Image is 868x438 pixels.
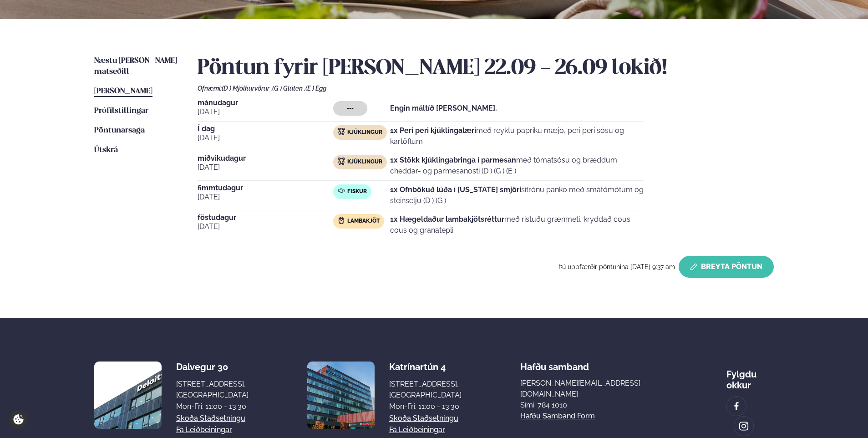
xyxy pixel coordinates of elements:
span: --- [347,105,354,112]
a: Skoða staðsetningu [389,413,458,424]
p: með reyktu papriku mæjó, peri peri sósu og kartöflum [390,125,644,147]
a: [PERSON_NAME][EMAIL_ADDRESS][DOMAIN_NAME] [520,378,668,400]
div: Mon-Fri: 11:00 - 13:30 [176,401,249,412]
span: Kjúklingur [347,158,382,166]
span: Fiskur [347,188,367,195]
p: með ristuðu grænmeti, kryddað cous cous og granatepli [390,214,644,236]
img: image alt [307,362,375,429]
img: chicken.svg [338,158,345,165]
a: Hafðu samband form [520,411,595,422]
span: Kjúklingur [347,129,382,136]
div: Mon-Fri: 11:00 - 13:30 [389,401,462,412]
span: miðvikudagur [198,155,333,162]
span: [DATE] [198,132,333,143]
span: Í dag [198,125,333,132]
img: chicken.svg [338,128,345,135]
strong: 1x Peri peri kjúklingalæri [390,126,476,135]
div: [STREET_ADDRESS], [GEOGRAPHIC_DATA] [176,379,249,401]
button: Breyta Pöntun [679,256,774,278]
div: Fylgdu okkur [726,362,774,391]
p: með tómatsósu og bræddum cheddar- og parmesanosti (D ) (G ) (E ) [390,155,644,177]
p: Sími: 784 1010 [520,400,668,411]
strong: Engin máltíð [PERSON_NAME]. [390,104,497,112]
span: fimmtudagur [198,184,333,192]
strong: 1x Hægeldaður lambakjötsréttur [390,215,504,224]
div: Katrínartún 4 [389,362,462,372]
span: (D ) Mjólkurvörur , [222,85,272,92]
h2: Pöntun fyrir [PERSON_NAME] 22.09 - 26.09 lokið! [198,56,774,81]
img: Lamb.svg [338,217,345,224]
a: image alt [727,397,746,416]
span: [DATE] [198,192,333,203]
img: fish.svg [338,187,345,194]
span: [DATE] [198,221,333,232]
a: [PERSON_NAME] [94,86,152,97]
a: Fá leiðbeiningar [176,424,232,435]
p: sítrónu panko með smátómötum og steinselju (D ) (G ) [390,184,644,206]
span: Prófílstillingar [94,107,148,115]
span: Næstu [PERSON_NAME] matseðill [94,57,177,76]
a: Skoða staðsetningu [176,413,245,424]
a: Fá leiðbeiningar [389,424,445,435]
span: mánudagur [198,99,333,107]
a: Prófílstillingar [94,106,148,117]
span: Útskrá [94,146,118,154]
div: Ofnæmi: [198,85,774,92]
span: Hafðu samband [520,354,589,372]
span: föstudagur [198,214,333,221]
strong: 1x Stökk kjúklingabringa í parmesan [390,156,516,164]
strong: 1x Ofnbökuð lúða í [US_STATE] smjöri [390,185,521,194]
span: Pöntunarsaga [94,127,145,134]
a: Cookie settings [9,410,28,429]
span: [PERSON_NAME] [94,87,152,95]
a: Næstu [PERSON_NAME] matseðill [94,56,179,77]
a: image alt [734,417,753,436]
span: Lambakjöt [347,218,380,225]
img: image alt [94,362,162,429]
a: Pöntunarsaga [94,125,145,136]
span: (E ) Egg [305,85,326,92]
span: [DATE] [198,107,333,117]
span: (G ) Glúten , [272,85,305,92]
div: [STREET_ADDRESS], [GEOGRAPHIC_DATA] [389,379,462,401]
a: Útskrá [94,145,118,156]
div: Dalvegur 30 [176,362,249,372]
span: Þú uppfærðir pöntunina [DATE] 9:37 am [558,263,675,270]
img: image alt [731,401,741,412]
span: [DATE] [198,162,333,173]
img: image alt [739,421,749,432]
